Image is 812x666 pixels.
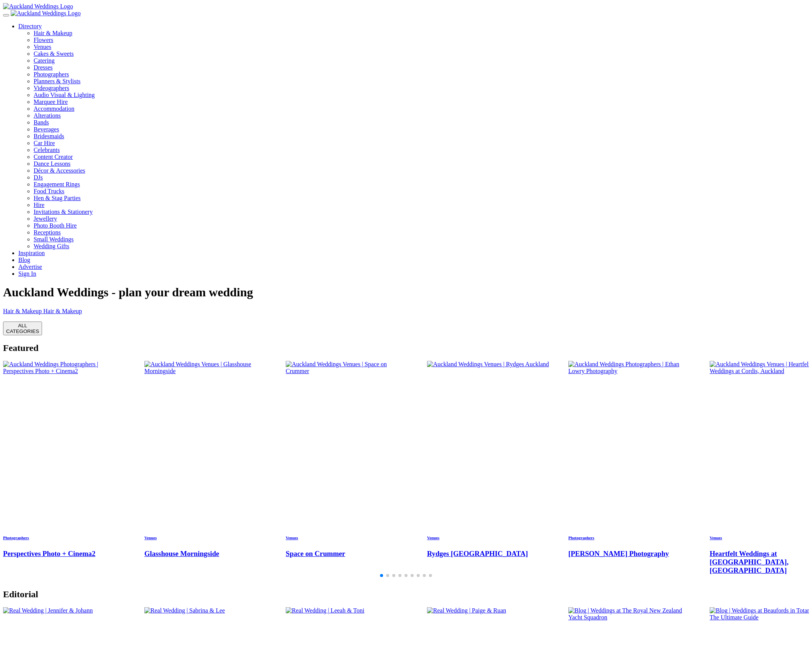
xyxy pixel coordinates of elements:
img: Auckland Weddings Venues | Space on Crummer [286,361,409,375]
swiper-slide: 1 / 12 [3,308,809,315]
a: Sign In [18,270,36,277]
h3: Space on Crummer [286,550,409,558]
h3: Perspectives Photo + Cinema2 [3,550,126,558]
a: Dance Lessons [34,160,70,167]
a: Photographers [34,71,809,78]
a: Small Weddings [34,236,74,242]
h6: Venues [427,535,550,540]
div: ALL CATEGORIES [6,323,39,334]
a: Food Trucks [34,188,64,194]
a: Auckland Weddings Photographers | Perspectives Photo + Cinema2 Photographers Perspectives Photo +... [3,361,126,558]
a: Auckland Weddings Photographers | Ethan Lowry Photography Photographers [PERSON_NAME] Photography [568,361,691,558]
a: Videographers [34,85,809,92]
a: Photo Booth Hire [34,222,77,229]
img: Real Wedding | Jennifer & Johann [3,607,93,614]
a: Dresses [34,64,809,71]
a: Hire [34,202,44,208]
swiper-slide: 2 / 28 [144,361,267,582]
img: Auckland Weddings Logo [3,3,73,10]
a: Advertise [18,263,42,270]
span: Hair & Makeup [3,308,42,314]
a: Celebrants [34,147,60,153]
button: ALLCATEGORIES [3,322,42,335]
h2: Featured [3,343,809,353]
a: Jewellery [34,215,57,222]
img: Auckland Weddings Logo [11,10,81,17]
a: Directory [18,23,42,29]
a: Auckland Weddings Venues | Space on Crummer Venues Space on Crummer [286,361,409,558]
a: Hen & Stag Parties [34,195,81,201]
a: Bridesmaids [34,133,64,139]
a: Venues [34,44,809,50]
h6: Venues [286,535,409,540]
img: Auckland Weddings Venues | Rydges Auckland [427,361,549,368]
img: Auckland Weddings Venues | Glasshouse Morningside [144,361,267,375]
a: Audio Visual & Lighting [34,92,809,99]
a: Invitations & Stationery [34,209,93,215]
a: Beverages [34,126,59,133]
a: Car Hire [34,140,55,146]
a: Décor & Accessories [34,167,85,174]
img: Real Wedding | Leeah & Toni [286,607,364,614]
a: Inspiration [18,250,45,256]
a: Auckland Weddings Venues | Rydges Auckland Venues Rydges [GEOGRAPHIC_DATA] [427,361,550,558]
h1: Auckland Weddings - plan your dream wedding [3,285,809,299]
swiper-slide: 5 / 28 [568,361,691,582]
h6: Venues [144,535,267,540]
swiper-slide: 1 / 28 [3,361,126,582]
a: Planners & Stylists [34,78,809,85]
span: Hair & Makeup [43,308,82,314]
a: Flowers [34,37,809,44]
img: Blog | Weddings at The Royal New Zealand Yacht Squadron [568,607,691,621]
a: Engagement Rings [34,181,80,188]
a: Cakes & Sweets [34,50,809,57]
button: Menu [3,14,9,16]
img: Real Wedding | Sabrina & Lee [144,607,225,614]
a: Catering [34,57,809,64]
h6: Photographers [568,535,691,540]
img: Auckland Weddings Photographers | Perspectives Photo + Cinema2 [3,361,126,375]
swiper-slide: 4 / 28 [427,361,550,582]
h3: [PERSON_NAME] Photography [568,550,691,558]
a: Hair & Makeup [34,30,809,37]
img: Real Wedding | Paige & Ruan [427,607,506,614]
a: Wedding Gifts [34,243,69,249]
a: Blog [18,257,30,263]
h3: Glasshouse Morningside [144,550,267,558]
a: DJs [34,174,43,181]
a: Marquee Hire [34,99,809,105]
a: Accommodation [34,105,74,112]
swiper-slide: 3 / 28 [286,361,409,582]
a: Auckland Weddings Venues | Glasshouse Morningside Venues Glasshouse Morningside [144,361,267,558]
a: Hair & Makeup Hair & Makeup [3,308,809,315]
h3: Rydges [GEOGRAPHIC_DATA] [427,550,550,558]
a: Alterations [34,112,61,119]
img: Auckland Weddings Photographers | Ethan Lowry Photography [568,361,691,375]
a: Receptions [34,229,61,236]
h2: Editorial [3,589,809,600]
a: Content Creator [34,154,73,160]
a: Bands [34,119,49,126]
h6: Photographers [3,535,126,540]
